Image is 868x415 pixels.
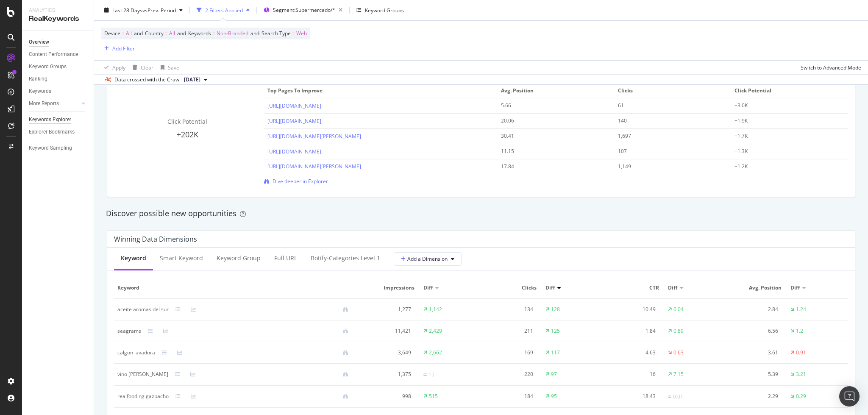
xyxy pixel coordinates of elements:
[362,306,411,313] div: 1,277
[673,306,684,313] div: 6.04
[267,102,321,109] a: [URL][DOMAIN_NAME]
[157,61,179,74] button: Save
[353,3,407,17] button: Keyword Groups
[129,61,153,74] button: Clear
[177,30,186,37] span: and
[117,306,169,313] div: aceite aromas del sur
[394,252,462,266] button: Add a Dimension
[618,148,717,155] div: 107
[262,30,291,37] span: Search Type
[292,30,295,37] span: =
[729,284,781,292] span: Avg. Position
[501,117,600,125] div: 20.06
[734,87,843,95] span: Click Potential
[134,30,143,37] span: and
[362,284,414,292] span: Impressions
[267,148,321,155] a: [URL][DOMAIN_NAME]
[29,75,88,84] a: Ranking
[501,148,600,155] div: 11.15
[117,284,353,292] span: Keyword
[29,99,59,108] div: More Reports
[618,132,717,140] div: 1,697
[484,306,533,313] div: 134
[551,370,557,378] div: 97
[734,163,834,170] div: +1.2K
[267,87,492,95] span: Top pages to improve
[729,306,778,313] div: 2.84
[607,393,656,400] div: 18.43
[260,3,346,17] button: Segment:Supermercado/*
[729,370,778,378] div: 5.39
[121,254,146,262] div: Keyword
[796,349,806,357] div: 0.91
[796,306,806,313] div: 1.24
[362,327,411,335] div: 11,421
[274,254,297,262] div: Full URL
[734,132,834,140] div: +1.7K
[29,7,87,14] div: Analytics
[112,45,135,52] div: Add Filter
[365,6,404,14] div: Keyword Groups
[423,284,433,292] span: Diff
[29,115,88,124] a: Keywords Explorer
[484,327,533,335] div: 211
[618,117,717,125] div: 140
[501,163,600,170] div: 17.84
[501,132,600,140] div: 30.41
[618,87,726,95] span: Clicks
[193,3,253,17] button: 2 Filters Applied
[790,284,800,292] span: Diff
[607,327,656,335] div: 1.84
[29,75,47,84] div: Ranking
[729,327,778,335] div: 6.56
[551,393,557,400] div: 95
[29,128,75,136] div: Explorer Bookmarks
[114,76,181,84] div: Data crossed with the Crawl
[362,393,411,400] div: 998
[114,235,197,243] div: Winning Data Dimensions
[217,28,248,39] span: Non-Branded
[296,28,307,39] span: Web
[429,393,438,400] div: 515
[484,370,533,378] div: 220
[212,30,215,37] span: =
[797,61,861,74] button: Switch to Advanced Mode
[106,208,856,219] div: Discover possible new opportunities
[29,144,72,153] div: Keyword Sampling
[673,393,683,401] div: 0.01
[501,87,609,95] span: Avg. Position
[362,349,411,357] div: 3,649
[607,349,656,357] div: 4.63
[165,30,168,37] span: =
[673,349,684,357] div: 0.63
[117,393,169,400] div: realfooding gazpacho
[29,50,78,59] div: Content Performance
[117,370,168,378] div: vino sanson
[484,349,533,357] div: 169
[29,87,88,96] a: Keywords
[311,254,380,262] div: Botify-categories Level 1
[29,128,88,136] a: Explorer Bookmarks
[205,6,243,14] div: 2 Filters Applied
[267,163,361,170] a: [URL][DOMAIN_NAME][PERSON_NAME]
[104,30,120,37] span: Device
[29,115,71,124] div: Keywords Explorer
[168,64,179,71] div: Save
[101,61,125,74] button: Apply
[169,28,175,39] span: All
[618,102,717,109] div: 61
[250,30,259,37] span: and
[668,396,671,398] img: Equal
[29,99,79,108] a: More Reports
[734,148,834,155] div: +1.3K
[29,38,88,47] a: Overview
[796,393,806,400] div: 0.29
[429,349,442,357] div: 2,662
[217,254,261,262] div: Keyword Group
[607,306,656,313] div: 10.49
[29,14,87,24] div: RealKeywords
[429,306,442,313] div: 1,142
[668,284,677,292] span: Diff
[126,28,132,39] span: All
[112,6,142,14] span: Last 28 Days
